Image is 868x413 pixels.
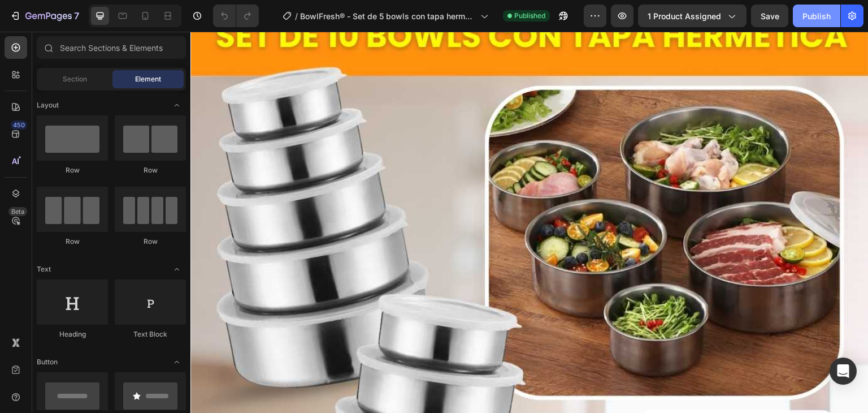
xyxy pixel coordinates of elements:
div: Row [115,165,186,175]
p: 7 [74,9,79,23]
div: Row [37,165,108,175]
iframe: Design area [190,32,868,413]
span: Element [135,74,161,84]
div: Beta [8,207,27,216]
div: Publish [802,10,831,22]
span: Button [37,357,58,367]
span: Toggle open [168,96,186,114]
button: 1 product assigned [638,5,747,27]
span: / [295,10,298,22]
button: Publish [793,5,840,27]
div: Open Intercom Messenger [830,358,857,385]
button: Save [751,5,788,27]
input: Search Sections & Elements [37,36,186,59]
span: Section [63,74,87,84]
span: 1 product assigned [648,10,721,22]
span: Toggle open [168,353,186,371]
div: 450 [11,121,27,130]
div: Text Block [115,329,186,339]
div: Row [37,236,108,247]
span: Text [37,264,51,274]
span: Published [514,11,545,21]
div: Row [115,236,186,247]
span: BowlFresh® - Set de 5 bowls con tapa hermética [300,10,476,22]
span: Save [761,11,779,21]
span: Toggle open [168,260,186,278]
span: Layout [37,100,59,110]
div: Heading [37,329,108,339]
button: 7 [5,5,84,27]
div: Undo/Redo [213,5,259,27]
